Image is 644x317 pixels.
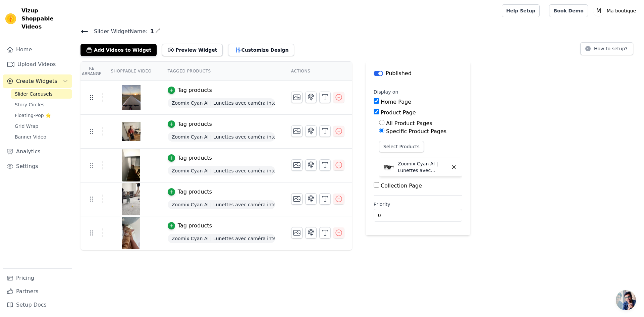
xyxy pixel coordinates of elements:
button: Change Thumbnail [291,193,303,205]
div: Tag products [178,86,212,94]
span: Zoomix Cyan AI | Lunettes avec caméra intelligente [168,166,275,175]
a: Story Circles [11,100,72,109]
th: Actions [283,62,352,81]
a: Ouvrir le chat [616,290,636,310]
th: Tagged Products [160,62,283,81]
button: Customize Design [228,44,294,56]
a: Help Setup [502,4,540,17]
span: Grid Wrap [15,123,38,129]
img: Vizup [5,13,16,24]
button: Change Thumbnail [291,125,303,137]
span: Slider Widget Name: [89,28,148,36]
span: Zoomix Cyan AI | Lunettes avec caméra intelligente [168,234,275,243]
button: Tag products [168,86,212,94]
button: Select Products [379,141,424,152]
span: Zoomix Cyan AI | Lunettes avec caméra intelligente [168,132,275,142]
a: Pricing [3,271,72,285]
a: Upload Videos [3,58,72,71]
label: All Product Pages [386,120,432,126]
a: Book Demo [549,4,588,17]
img: tn-3050e01d451d480488198b169936e5a3.png [122,82,141,114]
span: Floating-Pop ⭐ [15,112,51,119]
div: Tag products [178,188,212,196]
button: Tag products [168,120,212,128]
button: How to setup? [580,42,633,55]
img: vizup-images-8604.png [122,149,141,181]
a: Home [3,43,72,56]
button: Tag products [168,222,212,230]
a: Grid Wrap [11,121,72,131]
button: Tag products [168,188,212,196]
label: Collection Page [381,182,422,189]
a: How to setup? [580,47,633,53]
button: Tag products [168,154,212,162]
a: Banner Video [11,132,72,142]
span: Story Circles [15,101,44,108]
button: M Ma boutique [593,5,639,17]
label: Specific Product Pages [386,128,446,135]
p: Zoomix Cyan AI | Lunettes avec caméra intelligente [398,160,448,174]
label: Product Page [381,109,416,116]
button: Delete widget [448,161,460,173]
button: Change Thumbnail [291,227,303,239]
a: Slider Carousels [11,89,72,99]
a: Setup Docs [3,298,72,312]
label: Priority [374,201,462,208]
legend: Display on [374,89,398,95]
div: Edit Name [155,27,161,36]
span: Create Widgets [16,77,57,85]
button: Add Videos to Widget [80,44,157,56]
label: Home Page [381,99,411,105]
button: Preview Widget [162,44,222,56]
img: vizup-images-e5b6.png [122,183,141,215]
a: Floating-Pop ⭐ [11,111,72,120]
p: Published [386,69,412,77]
div: Tag products [178,222,212,230]
img: Zoomix Cyan AI | Lunettes avec caméra intelligente [382,160,395,174]
span: Zoomix Cyan AI | Lunettes avec caméra intelligente [168,98,275,108]
span: Zoomix Cyan AI | Lunettes avec caméra intelligente [168,200,275,209]
span: Banner Video [15,134,46,140]
div: Tag products [178,120,212,128]
span: Slider Carousels [15,91,53,97]
a: Partners [3,285,72,298]
button: Change Thumbnail [291,159,303,171]
a: Analytics [3,145,72,158]
div: Tag products [178,154,212,162]
span: Vizup Shoppable Videos [21,7,69,31]
p: Ma boutique [604,5,639,17]
th: Shoppable Video [103,62,159,81]
a: Settings [3,160,72,173]
button: Create Widgets [3,74,72,88]
button: Change Thumbnail [291,92,303,103]
th: Re Arrange [80,62,103,81]
span: 1 [148,28,154,36]
text: M [596,7,601,14]
img: vizup-images-1be4.png [122,115,141,148]
img: vizup-images-ecf0.png [122,217,141,249]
